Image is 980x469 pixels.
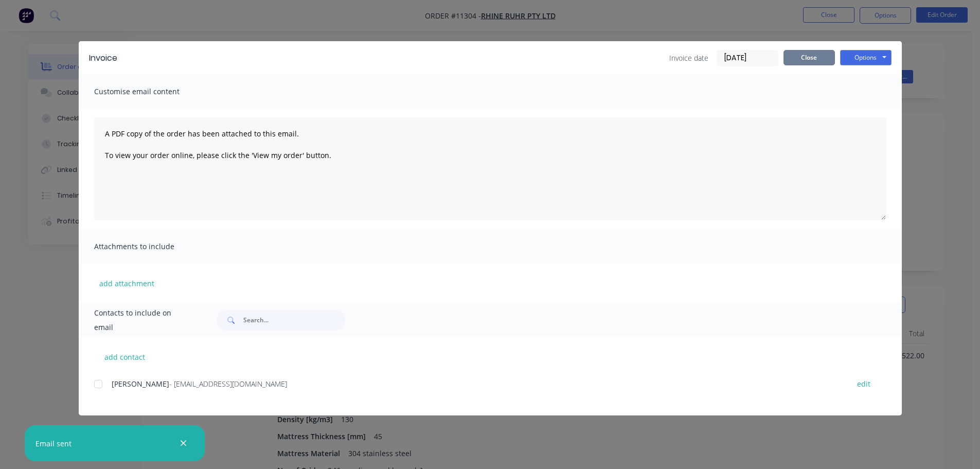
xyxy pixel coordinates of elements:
[35,438,72,449] div: Email sent
[169,379,287,389] span: - [EMAIL_ADDRESS][DOMAIN_NAME]
[94,117,886,220] textarea: A PDF copy of the order has been attached to this email. To view your order online, please click ...
[840,50,892,65] button: Options
[94,275,159,291] button: add attachment
[94,349,156,364] button: add contact
[783,50,835,65] button: Close
[669,53,708,63] span: Invoice date
[89,52,117,64] div: Invoice
[94,239,207,254] span: Attachments to include
[112,379,169,389] span: [PERSON_NAME]
[94,84,207,99] span: Customise email content
[243,310,345,331] input: Search...
[94,306,191,335] span: Contacts to include on email
[851,377,877,391] button: edit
